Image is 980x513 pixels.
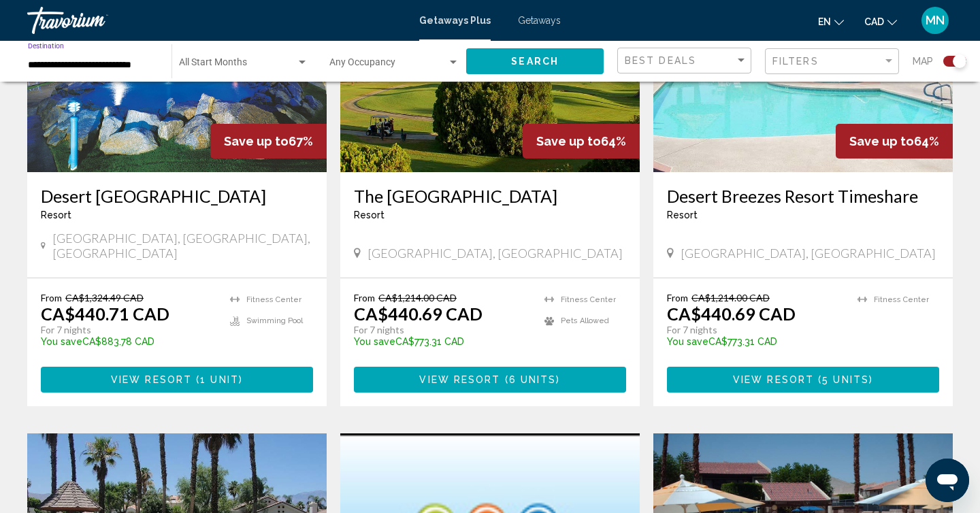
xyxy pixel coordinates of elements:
span: Save up to [849,134,914,148]
button: View Resort(1 unit) [41,367,313,392]
p: For 7 nights [41,324,216,336]
span: CA$1,324.49 CAD [65,292,144,303]
span: MN [926,14,945,27]
p: CA$773.31 CAD [354,336,531,347]
span: You save [667,336,708,347]
p: For 7 nights [667,324,844,336]
span: Best Deals [625,55,696,66]
span: Filters [772,56,819,67]
span: [GEOGRAPHIC_DATA], [GEOGRAPHIC_DATA], [GEOGRAPHIC_DATA] [52,231,313,261]
span: Search [511,56,559,67]
span: 6 units [509,375,557,386]
span: 1 unit [200,375,239,386]
span: [GEOGRAPHIC_DATA], [GEOGRAPHIC_DATA] [367,246,623,261]
a: Getaways [518,15,561,26]
span: Pets Allowed [561,316,609,325]
span: Resort [41,210,71,220]
span: Fitness Center [561,295,616,304]
span: CA$1,214.00 CAD [691,292,770,303]
a: Travorium [27,7,406,34]
iframe: Button to launch messaging window [926,459,969,502]
div: 64% [836,124,953,159]
span: Resort [667,210,698,220]
span: From [667,292,688,303]
span: Resort [354,210,385,220]
span: From [354,292,375,303]
p: CA$440.69 CAD [667,303,796,324]
button: User Menu [917,6,953,35]
div: 64% [523,124,640,159]
span: Save up to [536,134,601,148]
mat-select: Sort by [625,55,747,67]
span: View Resort [419,375,500,386]
span: CA$1,214.00 CAD [378,292,457,303]
span: From [41,292,62,303]
a: Desert Breezes Resort Timeshare [667,186,939,206]
span: CAD [864,16,884,27]
span: You save [41,336,82,347]
button: Filter [765,48,899,76]
button: View Resort(6 units) [354,367,626,392]
span: [GEOGRAPHIC_DATA], [GEOGRAPHIC_DATA] [681,246,936,261]
a: The [GEOGRAPHIC_DATA] [354,186,626,206]
p: CA$440.69 CAD [354,303,483,324]
a: Getaways Plus [419,15,491,26]
span: View Resort [733,375,814,386]
span: Swimming Pool [246,316,303,325]
span: Fitness Center [874,295,929,304]
span: Fitness Center [246,295,301,304]
span: Map [913,52,933,71]
span: 5 units [822,375,869,386]
span: View Resort [111,375,192,386]
button: Search [466,48,604,73]
p: For 7 nights [354,324,531,336]
p: CA$773.31 CAD [667,336,844,347]
span: Save up to [224,134,289,148]
p: CA$883.78 CAD [41,336,216,347]
span: en [818,16,831,27]
a: Desert [GEOGRAPHIC_DATA] [41,186,313,206]
div: 67% [210,124,327,159]
p: CA$440.71 CAD [41,303,169,324]
span: You save [354,336,395,347]
span: ( ) [192,375,243,386]
button: View Resort(5 units) [667,367,939,392]
button: Change language [818,12,844,31]
button: Change currency [864,12,897,31]
span: ( ) [814,375,873,386]
span: ( ) [501,375,561,386]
